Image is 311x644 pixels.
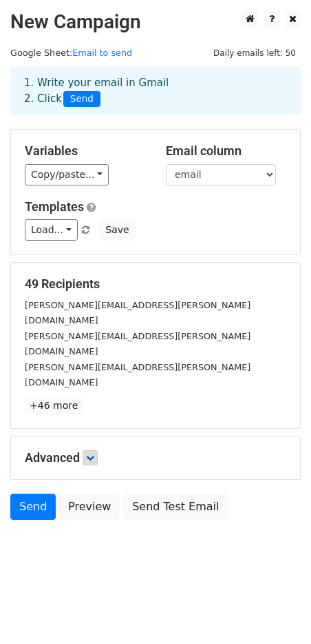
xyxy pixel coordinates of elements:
h5: Advanced [25,450,286,465]
h5: 49 Recipients [25,276,286,292]
a: Templates [25,199,84,214]
span: Send [63,91,100,108]
small: [PERSON_NAME][EMAIL_ADDRESS][PERSON_NAME][DOMAIN_NAME] [25,300,250,326]
a: Send [10,494,56,520]
span: Daily emails left: 50 [208,46,301,61]
small: [PERSON_NAME][EMAIL_ADDRESS][PERSON_NAME][DOMAIN_NAME] [25,362,250,388]
a: Copy/paste... [25,164,109,185]
a: +46 more [25,397,83,414]
a: Email to send [72,48,132,58]
small: Google Sheet: [10,48,132,58]
h5: Variables [25,143,145,159]
button: Save [99,219,135,241]
a: Send Test Email [123,494,228,520]
h5: Email column [166,143,286,159]
div: 1. Write your email in Gmail 2. Click [14,75,297,107]
small: [PERSON_NAME][EMAIL_ADDRESS][PERSON_NAME][DOMAIN_NAME] [25,331,250,357]
a: Preview [59,494,120,520]
a: Load... [25,219,78,241]
h2: New Campaign [10,10,301,34]
a: Daily emails left: 50 [208,48,301,58]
